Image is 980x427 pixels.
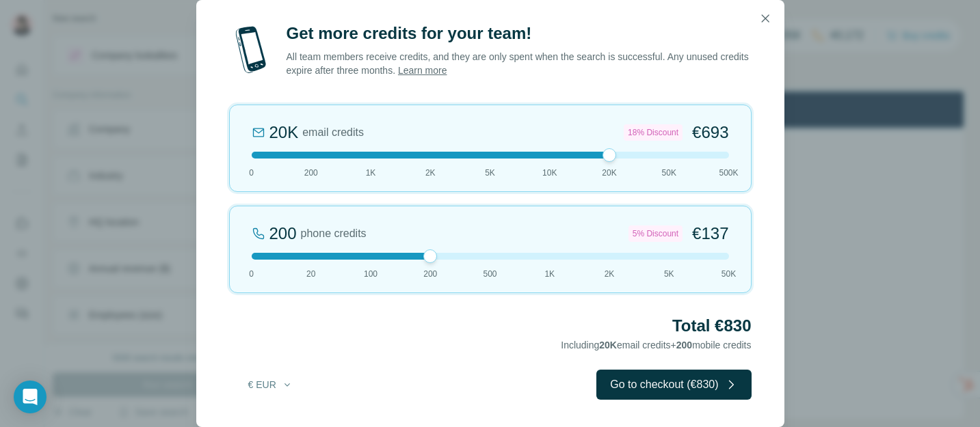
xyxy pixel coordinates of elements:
span: Including email credits + mobile credits [561,340,751,350]
span: €693 [692,122,728,143]
span: 20K [602,167,616,179]
span: 1K [366,167,376,179]
span: 50K [721,268,736,280]
div: 200 [269,223,297,245]
span: €137 [692,223,728,245]
button: Go to checkout (€830) [596,370,751,400]
span: 0 [249,268,254,280]
span: 200 [304,167,318,179]
span: 200 [423,268,437,280]
div: Open Intercom Messenger [14,381,47,413]
div: 18% Discount [624,124,683,141]
span: 50K [662,167,676,179]
span: 5K [664,268,674,280]
span: 2K [605,268,615,280]
span: 2K [425,167,436,179]
span: 500K [719,167,738,179]
span: 20K [599,340,617,350]
div: 5% Discount [628,225,683,242]
span: email credits [302,124,364,141]
span: 500 [483,268,496,280]
p: All team members receive credits, and they are only spent when the search is successful. Any unus... [287,50,752,77]
div: Upgrade plan for full access to Surfe [230,3,423,33]
a: Learn more [398,65,447,76]
span: 20 [306,268,315,280]
span: 5K [485,167,495,179]
div: 20K [269,122,299,143]
button: € EUR [239,372,302,397]
span: 200 [676,340,692,350]
span: 0 [249,167,254,179]
span: 10K [542,167,557,179]
span: phone credits [301,225,367,242]
h2: Total €830 [229,315,752,337]
span: 100 [364,268,378,280]
span: 1K [544,268,555,280]
img: mobile-phone [229,23,273,77]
